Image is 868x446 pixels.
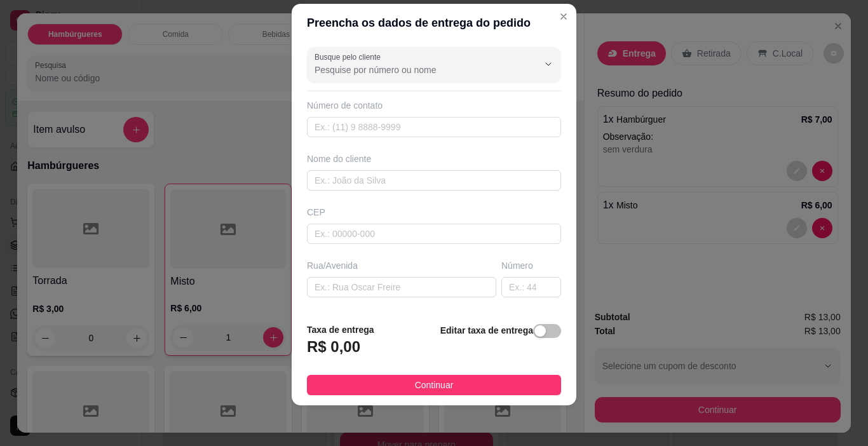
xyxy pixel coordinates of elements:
div: Nome do cliente [307,152,561,165]
input: Ex.: Rua Oscar Freire [307,277,496,297]
input: Ex.: 00000-000 [307,224,561,244]
input: Ex.: 44 [501,277,561,297]
button: Continuar [307,375,561,395]
header: Preencha os dados de entrega do pedido [292,4,576,42]
div: Rua/Avenida [307,259,496,272]
h3: R$ 0,00 [307,337,360,357]
input: Busque pelo cliente [315,64,518,76]
strong: Editar taxa de entrega [440,325,533,335]
div: Número de contato [307,99,561,112]
strong: Taxa de entrega [307,325,374,335]
span: Continuar [415,378,454,392]
button: Close [553,6,574,27]
input: Ex.: (11) 9 8888-9999 [307,117,561,137]
div: Número [501,259,561,272]
div: CEP [307,206,561,219]
input: Ex.: João da Silva [307,170,561,191]
label: Busque pelo cliente [315,51,385,62]
button: Show suggestions [538,54,559,74]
